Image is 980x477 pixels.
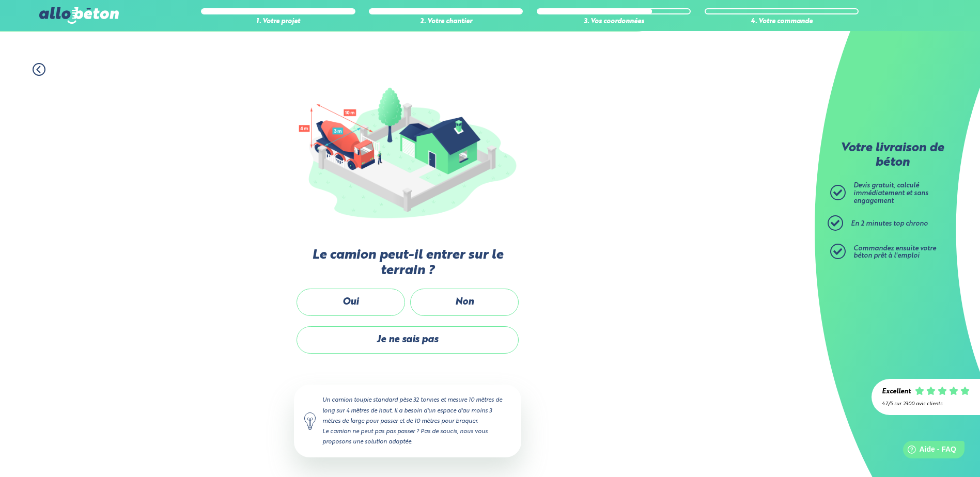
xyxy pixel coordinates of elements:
div: 4.7/5 sur 2300 avis clients [882,401,970,407]
div: 4. Votre commande [705,18,859,26]
iframe: Help widget launcher [888,437,969,466]
label: Je ne sais pas [297,326,519,354]
p: Votre livraison de béton [833,141,952,170]
span: Commandez ensuite votre béton prêt à l'emploi [853,245,936,260]
div: 3. Vos coordonnées [537,18,691,26]
div: Excellent [882,388,911,396]
label: Oui [297,289,405,316]
div: 1. Votre projet [201,18,355,26]
span: Devis gratuit, calculé immédiatement et sans engagement [853,182,928,204]
span: En 2 minutes top chrono [851,220,928,227]
img: allobéton [39,7,119,24]
div: Un camion toupie standard pèse 32 tonnes et mesure 10 mètres de long sur 4 mètres de haut. Il a b... [294,385,521,457]
label: Non [410,289,519,316]
div: 2. Votre chantier [369,18,523,26]
label: Le camion peut-il entrer sur le terrain ? [294,248,521,278]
